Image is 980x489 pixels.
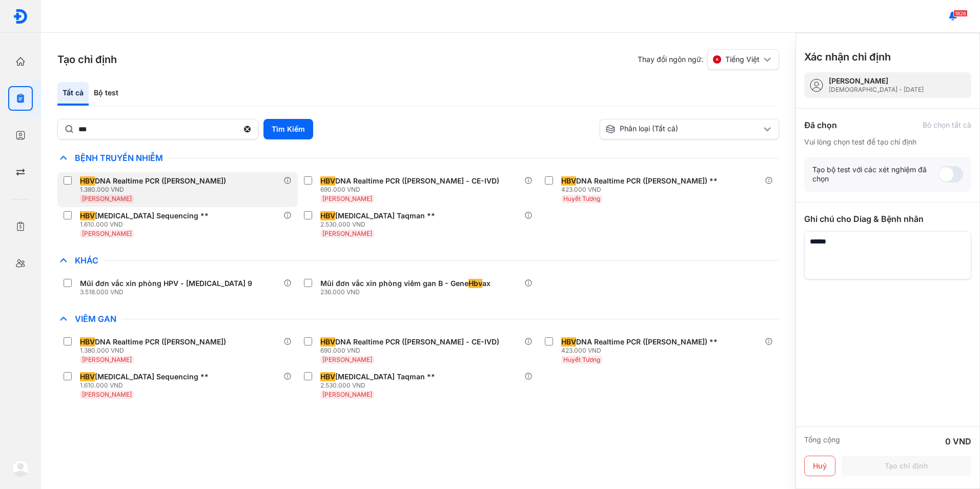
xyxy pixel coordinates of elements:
div: Mũi đơn vắc xin phòng HPV - [MEDICAL_DATA] 9 [80,279,252,288]
div: 3.518.000 VND [80,288,256,296]
span: HBV [80,337,95,347]
div: [MEDICAL_DATA] Sequencing ** [80,372,209,381]
span: HBV [80,176,95,186]
div: DNA Realtime PCR ([PERSON_NAME] - CE-IVD) [320,337,499,347]
span: [PERSON_NAME] [322,356,372,363]
div: 0 VND [945,435,971,447]
div: Thay đổi ngôn ngữ: [638,49,779,70]
span: [PERSON_NAME] [322,195,372,202]
h3: Tạo chỉ định [57,52,117,67]
div: Đã chọn [804,119,837,131]
span: HBV [80,211,95,220]
span: [PERSON_NAME] [82,391,132,398]
div: 423.000 VND [561,186,722,194]
h3: Xác nhận chỉ định [804,50,891,64]
button: Tạo chỉ định [842,456,971,476]
div: [MEDICAL_DATA] Taqman ** [320,372,435,381]
span: 1826 [953,10,968,17]
span: [PERSON_NAME] [322,230,372,237]
span: Viêm Gan [70,314,121,324]
span: HBV [561,337,576,347]
span: Huyết Tương [563,195,600,202]
div: 236.000 VND [320,288,495,296]
span: [PERSON_NAME] [82,230,132,237]
span: Hbv [468,279,482,288]
div: Bộ test [89,82,124,106]
img: logo [12,460,29,477]
span: HBV [320,337,335,347]
div: Ghi chú cho Diag & Bệnh nhân [804,213,971,225]
div: DNA Realtime PCR ([PERSON_NAME] - CE-IVD) [320,176,499,186]
span: HBV [320,211,335,220]
div: [MEDICAL_DATA] Taqman ** [320,211,435,220]
div: 1.610.000 VND [80,381,213,390]
div: Vui lòng chọn test để tạo chỉ định [804,137,971,147]
div: [PERSON_NAME] [829,76,924,86]
span: HBV [561,176,576,186]
span: Bệnh Truyền Nhiễm [70,153,168,163]
div: Bỏ chọn tất cả [923,120,971,130]
button: Huỷ [804,456,835,476]
div: DNA Realtime PCR ([PERSON_NAME]) [80,176,226,186]
span: [PERSON_NAME] [82,195,132,202]
div: Phân loại (Tất cả) [605,124,761,134]
div: 1.380.000 VND [80,186,230,194]
div: DNA Realtime PCR ([PERSON_NAME]) ** [561,176,718,186]
span: Khác [70,255,104,266]
span: Huyết Tương [563,356,600,363]
div: 2.530.000 VND [320,220,439,229]
span: HBV [320,372,335,381]
div: [MEDICAL_DATA] Sequencing ** [80,211,209,220]
div: [DEMOGRAPHIC_DATA] - [DATE] [829,86,924,94]
div: Tất cả [57,82,89,106]
div: DNA Realtime PCR ([PERSON_NAME]) ** [561,337,718,347]
img: logo [13,9,28,24]
div: DNA Realtime PCR ([PERSON_NAME]) [80,337,226,347]
div: 423.000 VND [561,347,722,355]
div: 1.380.000 VND [80,347,230,355]
div: Mũi đơn vắc xin phòng viêm gan B - Gene ax [320,279,491,288]
button: Tìm Kiếm [263,119,313,139]
span: HBV [80,372,95,381]
div: 690.000 VND [320,186,503,194]
div: 690.000 VND [320,347,503,355]
span: Tiếng Việt [725,55,760,64]
div: 1.610.000 VND [80,220,213,229]
span: HBV [320,176,335,186]
div: Tạo bộ test với các xét nghiệm đã chọn [812,165,938,184]
span: [PERSON_NAME] [82,356,132,363]
div: 2.530.000 VND [320,381,439,390]
span: [PERSON_NAME] [322,391,372,398]
div: Tổng cộng [804,435,840,447]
